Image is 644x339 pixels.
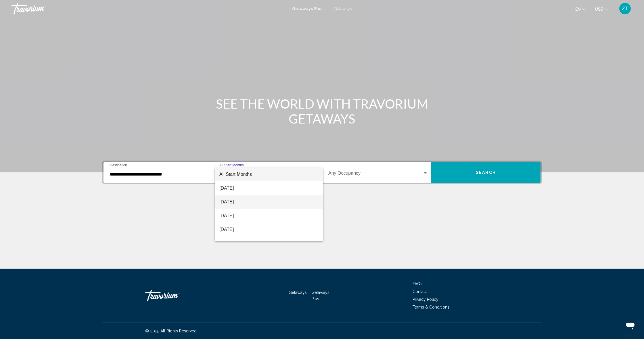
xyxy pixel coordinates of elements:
span: [DATE] [219,209,319,223]
span: [DATE] [219,181,319,195]
span: [DATE] [219,236,319,250]
span: [DATE] [219,223,319,236]
iframe: Button to launch messaging window [621,316,639,334]
span: [DATE] [219,195,319,209]
span: All Start Months [219,172,252,177]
